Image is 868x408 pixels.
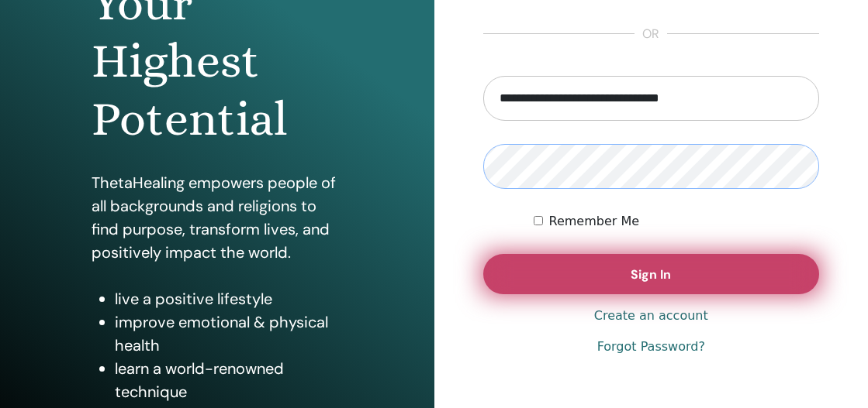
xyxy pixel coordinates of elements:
[631,266,671,283] span: Sign In
[597,338,705,356] a: Forgot Password?
[549,212,640,231] label: Remember Me
[483,254,820,294] button: Sign In
[534,212,819,231] div: Keep me authenticated indefinitely or until I manually logout
[92,171,342,264] p: ThetaHealing empowers people of all backgrounds and religions to find purpose, transform lives, a...
[115,357,342,403] li: learn a world-renowned technique
[115,287,342,310] li: live a positive lifestyle
[635,25,667,43] span: or
[115,310,342,357] li: improve emotional & physical health
[594,307,708,325] a: Create an account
